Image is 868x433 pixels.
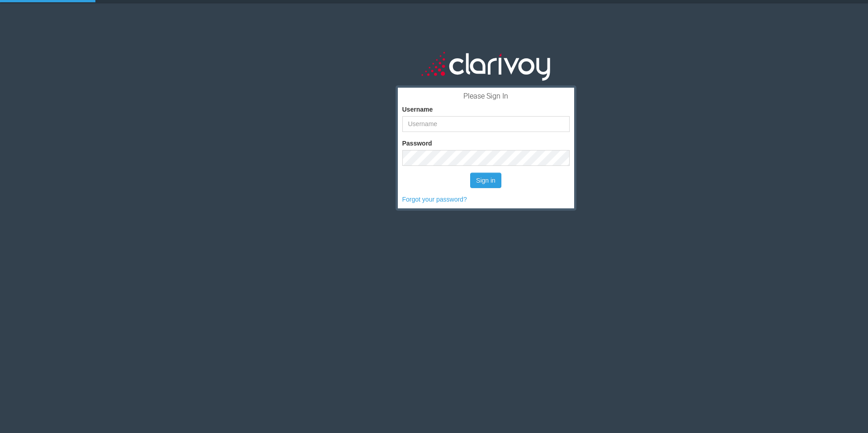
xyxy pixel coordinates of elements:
label: Password [402,139,432,148]
h3: Please Sign In [402,92,570,100]
input: Username [402,116,570,132]
button: Sign in [470,173,501,188]
img: clarivoy_whitetext_transbg.svg [421,50,550,82]
a: Forgot your password? [402,196,467,203]
label: Username [402,105,433,114]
